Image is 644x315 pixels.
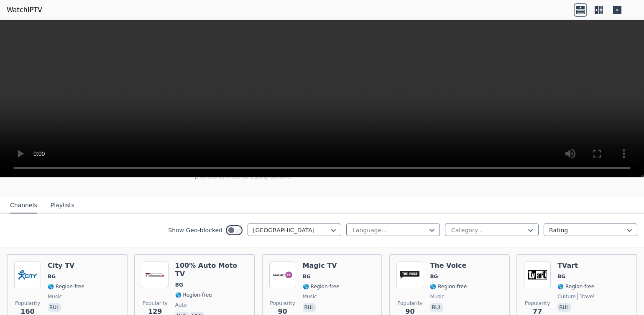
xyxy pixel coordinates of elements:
[430,283,467,290] span: 🌎 Region-free
[175,282,183,288] span: BG
[303,283,340,290] span: 🌎 Region-free
[142,262,169,288] img: 100% Auto Moto TV
[175,262,248,278] h6: 100% Auto Moto TV
[168,226,222,234] label: Show Geo-blocked
[48,273,56,280] span: BG
[303,273,311,280] span: BG
[430,293,444,300] span: music
[303,303,316,312] p: bul
[51,198,74,213] button: Playlists
[10,198,37,213] button: Channels
[430,262,467,270] h6: The Voice
[557,273,565,280] span: BG
[524,262,551,288] img: TVart
[143,300,168,307] span: Popularity
[578,293,595,300] span: travel
[430,303,443,312] p: bul
[557,262,594,270] h6: TVart
[48,303,61,312] p: bul
[269,262,296,288] img: Magic TV
[15,300,40,307] span: Popularity
[557,303,571,312] p: bul
[430,273,438,280] span: BG
[14,262,41,288] img: City TV
[303,262,340,270] h6: Magic TV
[175,302,187,308] span: auto
[525,300,550,307] span: Popularity
[7,5,42,15] a: WatchIPTV
[303,293,317,300] span: music
[48,293,62,300] span: music
[48,283,84,290] span: 🌎 Region-free
[396,262,423,288] img: The Voice
[48,262,84,270] h6: City TV
[270,300,295,307] span: Popularity
[557,293,576,300] span: culture
[397,300,422,307] span: Popularity
[175,292,212,298] span: 🌎 Region-free
[557,283,594,290] span: 🌎 Region-free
